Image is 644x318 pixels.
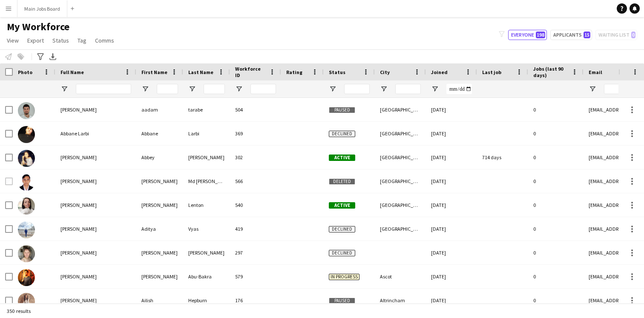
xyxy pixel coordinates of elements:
div: tarabe [183,98,230,121]
button: Everyone198 [508,30,547,40]
span: [PERSON_NAME] [60,202,97,208]
div: [GEOGRAPHIC_DATA] [375,122,426,145]
div: [GEOGRAPHIC_DATA] [375,169,426,193]
button: Open Filter Menu [141,85,149,93]
app-action-btn: Advanced filters [35,52,46,62]
div: [PERSON_NAME] [183,146,230,169]
div: [PERSON_NAME] [136,265,183,288]
button: Open Filter Menu [188,85,196,93]
div: Hepburn [183,289,230,312]
span: Comms [95,37,114,44]
div: [DATE] [426,289,477,312]
div: 0 [528,241,584,264]
span: View [7,37,19,44]
input: Row Selection is disabled for this row (unchecked) [5,178,13,185]
span: Tag [78,37,86,44]
div: Ailish [136,289,183,312]
span: [PERSON_NAME] [60,106,97,113]
div: [DATE] [426,122,477,145]
div: [PERSON_NAME] [136,241,183,264]
div: [PERSON_NAME] [136,169,183,193]
div: 714 days [477,146,528,169]
span: Active [329,155,355,161]
div: Larbi [183,122,230,145]
div: [GEOGRAPHIC_DATA] [375,98,426,121]
span: Paused [329,298,355,304]
span: [PERSON_NAME] [60,273,97,280]
span: Joined [431,69,448,75]
span: Email [589,69,602,75]
img: Abigail Lenton [18,198,35,215]
input: Last Name Filter Input [204,84,225,94]
div: 0 [528,289,584,312]
span: Photo [18,69,32,75]
img: Abdullah Md abdur rahman [18,174,35,191]
div: 566 [230,169,281,193]
button: Open Filter Menu [431,85,439,93]
span: Active [329,202,355,209]
button: Applicants15 [550,30,592,40]
span: Status [329,69,345,75]
span: [PERSON_NAME] [60,249,97,256]
span: Workforce ID [235,66,266,78]
div: Lenton [183,193,230,217]
span: Export [27,37,44,44]
span: Last job [482,69,501,75]
div: 0 [528,217,584,241]
div: 0 [528,193,584,217]
div: Vyas [183,217,230,241]
span: In progress [329,274,359,280]
a: Tag [74,35,90,46]
span: Last Name [188,69,213,75]
a: Comms [92,35,118,46]
img: Ailish Hepburn [18,293,35,310]
img: Aditya Vyas [18,221,35,238]
div: 0 [528,98,584,121]
input: First Name Filter Input [157,84,178,94]
span: 15 [584,32,590,38]
div: [DATE] [426,217,477,241]
div: Ascot [375,265,426,288]
div: Abbey [136,146,183,169]
div: 302 [230,146,281,169]
div: 0 [528,146,584,169]
div: [DATE] [426,98,477,121]
input: Status Filter Input [344,84,370,94]
input: Workforce ID Filter Input [250,84,276,94]
input: Joined Filter Input [446,84,472,94]
div: [GEOGRAPHIC_DATA] [375,217,426,241]
button: Main Jobs Board [17,0,67,17]
div: 579 [230,265,281,288]
span: First Name [141,69,167,75]
div: 504 [230,98,281,121]
div: 540 [230,193,281,217]
div: 0 [528,265,584,288]
span: Declined [329,131,355,137]
a: View [3,35,22,46]
input: Full Name Filter Input [76,84,131,94]
div: [GEOGRAPHIC_DATA] [375,193,426,217]
div: [DATE] [426,265,477,288]
img: Abbey Hobbs [18,150,35,167]
div: [DATE] [426,193,477,217]
span: Status [52,37,69,44]
div: Aditya [136,217,183,241]
div: 369 [230,122,281,145]
img: Abbane Larbi [18,126,35,143]
a: Status [49,35,72,46]
img: Agnieszka Wcislo [18,245,35,262]
div: Abu-Bakra [183,265,230,288]
button: Open Filter Menu [235,85,243,93]
div: [GEOGRAPHIC_DATA] [375,146,426,169]
div: 419 [230,217,281,241]
div: [PERSON_NAME] [183,241,230,264]
span: [PERSON_NAME] [60,226,97,232]
span: Abbane Larbi [60,130,89,137]
div: 0 [528,122,584,145]
img: Ahmed Abu-Bakra [18,269,35,286]
span: Jobs (last 90 days) [533,66,568,78]
span: City [380,69,390,75]
input: City Filter Input [395,84,421,94]
app-action-btn: Export XLSX [48,52,58,62]
span: Deleted [329,178,355,185]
